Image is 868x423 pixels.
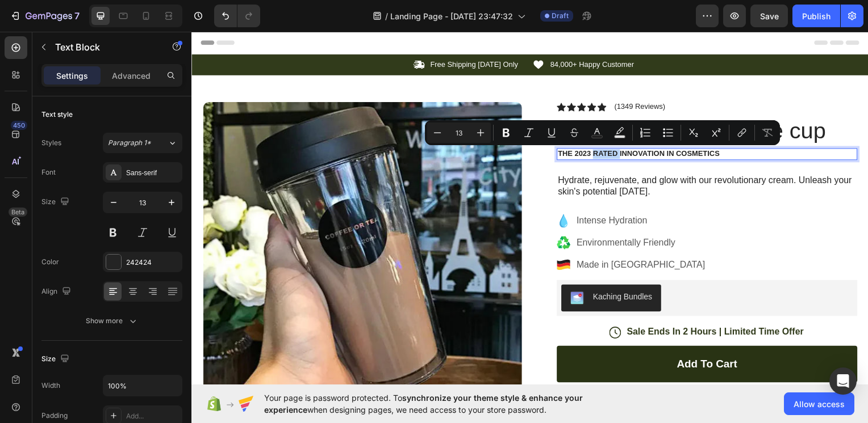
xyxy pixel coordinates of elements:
[126,257,180,268] div: 242424
[792,5,840,27] button: Publish
[11,121,27,130] div: 450
[368,317,670,354] button: Add to cart
[5,5,85,27] button: 7
[126,411,180,421] div: Add...
[802,10,831,22] div: Publish
[41,311,182,331] button: Show more
[794,398,845,410] span: Allow access
[552,11,569,21] span: Draft
[387,229,517,242] p: Made in [GEOGRAPHIC_DATA]
[385,10,388,22] span: /
[74,9,80,23] p: 7
[55,40,152,54] p: Text Block
[372,255,473,282] button: Kaching Bundles
[41,411,68,421] div: Padding
[369,119,669,129] p: The 2023 Rated Innovation in Cosmetics
[56,70,88,82] p: Settings
[191,32,868,384] iframe: Design area
[390,10,513,22] span: Landing Page - [DATE] 23:47:32
[425,120,780,145] div: Editor contextual toolbar
[404,262,464,274] div: Kaching Bundles
[41,109,73,120] div: Text style
[9,208,27,217] div: Beta
[112,70,151,82] p: Advanced
[368,118,670,130] div: Rich Text Editor. Editing area: main
[760,11,779,21] span: Save
[264,392,627,416] span: Your page is password protected. To when designing pages, we need access to your store password.
[41,284,73,299] div: Align
[41,380,60,391] div: Width
[41,352,72,367] div: Size
[41,257,59,267] div: Color
[103,133,182,153] button: Paragraph 1*
[438,297,616,309] p: Sale Ends In 2 Hours | Limited Time Offer
[784,392,854,415] button: Allow access
[41,167,56,177] div: Font
[387,184,517,198] p: Intense Hydration
[489,328,549,342] div: Add to cart
[425,71,477,81] p: (1349 Reviews)
[264,393,583,414] span: synchronize your theme style & enhance your experience
[126,168,180,178] div: Sans-serif
[103,375,182,396] input: Auto
[41,194,72,210] div: Size
[387,206,517,220] p: Environmentally Friendly
[214,5,260,27] div: Undo/Redo
[41,138,61,148] div: Styles
[86,315,139,327] div: Show more
[369,145,669,168] p: Hydrate, rejuvenate, and glow with our revolutionary cream. Unleash your skin's potential [DATE].
[829,367,857,395] div: Open Intercom Messenger
[108,138,151,148] span: Paragraph 1*
[368,84,670,116] h1: Portable double coffee cup
[381,262,395,276] img: KachingBundles.png
[750,5,788,27] button: Save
